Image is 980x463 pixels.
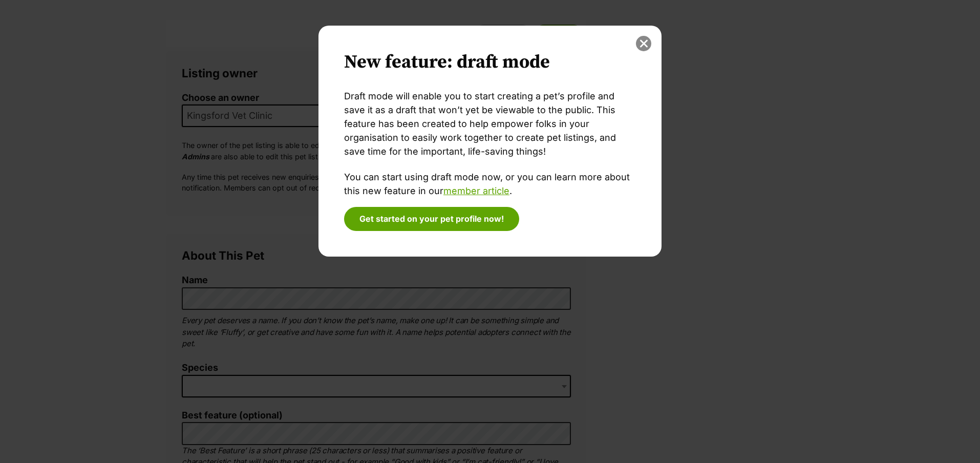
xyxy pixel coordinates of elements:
[443,185,509,196] a: member article
[636,36,651,51] button: close
[344,51,636,74] h2: New feature: draft mode
[344,207,519,230] button: Get started on your pet profile now!
[344,89,636,158] p: Draft mode will enable you to start creating a pet’s profile and save it as a draft that won’t ye...
[344,170,636,198] p: You can start using draft mode now, or you can learn more about this new feature in our .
